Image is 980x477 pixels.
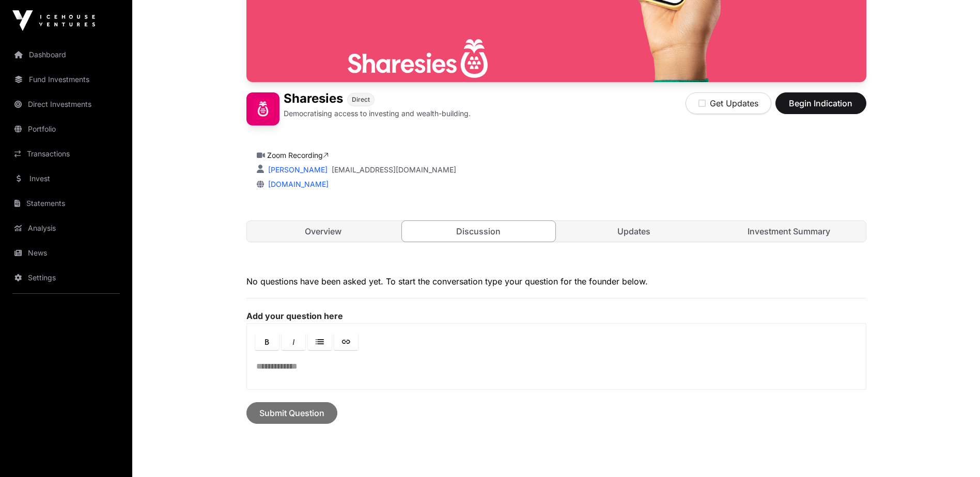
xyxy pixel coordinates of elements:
[686,92,771,114] button: Get Updates
[308,333,332,350] a: Lists
[267,151,329,160] a: Zoom Recording
[8,167,124,190] a: Invest
[282,333,305,350] a: Italic
[788,97,853,109] span: Begin Indication
[8,93,124,116] a: Direct Investments
[266,165,328,174] a: [PERSON_NAME]
[8,266,124,289] a: Settings
[8,142,124,165] a: Transactions
[264,180,329,188] a: [DOMAIN_NAME]
[284,108,471,119] p: Democratising access to investing and wealth-building.
[8,68,124,91] a: Fund Investments
[712,221,866,242] a: Investment Summary
[401,220,556,242] a: Discussion
[8,192,124,215] a: Statements
[8,43,124,66] a: Dashboard
[255,333,279,350] a: Bold
[246,311,866,321] label: Add your question here
[8,217,124,240] a: Analysis
[557,221,711,242] a: Updates
[8,118,124,140] a: Portfolio
[334,333,358,350] a: Link
[928,427,980,477] iframe: Chat Widget
[775,103,866,113] a: Begin Indication
[332,165,456,175] a: [EMAIL_ADDRESS][DOMAIN_NAME]
[352,96,370,104] span: Direct
[12,10,95,31] img: Icehouse Ventures Logo
[247,221,866,242] nav: Tabs
[8,242,124,264] a: News
[247,221,400,242] a: Overview
[284,92,343,106] h1: Sharesies
[246,275,866,288] p: No questions have been asked yet. To start the conversation type your question for the founder be...
[246,92,279,125] img: Sharesies
[775,92,866,114] button: Begin Indication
